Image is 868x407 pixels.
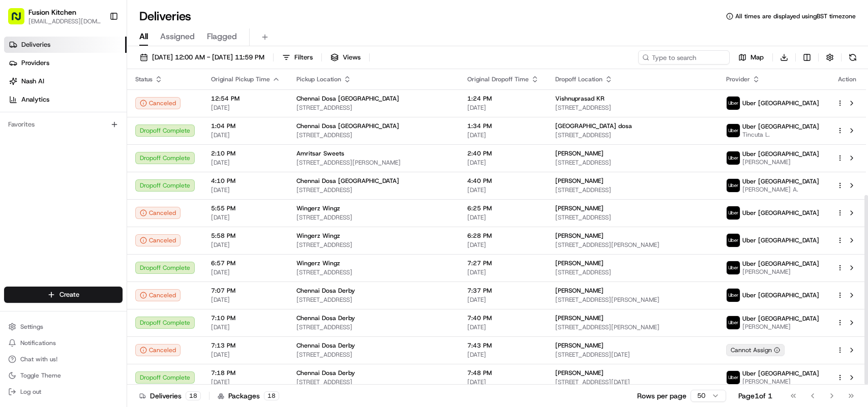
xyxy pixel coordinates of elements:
[555,378,710,386] span: [STREET_ADDRESS][DATE]
[211,95,280,103] span: 12:54 PM
[555,323,710,331] span: [STREET_ADDRESS][PERSON_NAME]
[139,8,191,24] h1: Deliveries
[139,391,201,401] div: Deliveries
[742,260,819,268] span: Uber [GEOGRAPHIC_DATA]
[735,12,856,20] span: All times are displayed using BST timezone
[59,290,79,299] span: Create
[296,104,451,112] span: [STREET_ADDRESS]
[555,177,604,185] span: [PERSON_NAME]
[742,369,819,378] span: Uber [GEOGRAPHIC_DATA]
[726,344,785,356] div: Cannot Assign
[296,204,340,212] span: Wingerz Wingz
[742,131,819,139] span: Tincuta L.
[555,75,603,83] span: Dropoff Location
[467,296,539,304] span: [DATE]
[727,261,740,274] img: uber-new-logo.jpeg
[211,149,280,158] span: 2:10 PM
[4,368,123,383] button: Toggle Theme
[555,131,710,139] span: [STREET_ADDRESS]
[742,185,819,194] span: [PERSON_NAME] A.
[211,122,280,130] span: 1:04 PM
[555,186,710,194] span: [STREET_ADDRESS]
[20,355,57,363] span: Chat with us!
[135,50,269,65] button: [DATE] 12:00 AM - [DATE] 11:59 PM
[555,159,710,167] span: [STREET_ADDRESS]
[467,314,539,322] span: 7:40 PM
[742,268,819,276] span: [PERSON_NAME]
[467,378,539,386] span: [DATE]
[211,104,280,112] span: [DATE]
[4,55,127,71] a: Providers
[555,268,710,276] span: [STREET_ADDRESS]
[742,323,819,331] span: [PERSON_NAME]
[4,287,123,303] button: Create
[467,232,539,240] span: 6:28 PM
[727,179,740,192] img: uber-new-logo.jpeg
[555,369,604,377] span: [PERSON_NAME]
[727,97,740,110] img: uber-new-logo.jpeg
[135,75,153,83] span: Status
[296,351,451,359] span: [STREET_ADDRESS]
[467,341,539,350] span: 7:43 PM
[296,177,399,185] span: Chennai Dosa [GEOGRAPHIC_DATA]
[467,351,539,359] span: [DATE]
[21,77,44,86] span: Nash AI
[20,371,61,380] span: Toggle Theme
[296,186,451,194] span: [STREET_ADDRESS]
[211,341,280,350] span: 7:13 PM
[296,314,355,322] span: Chennai Dosa Derby
[296,287,355,295] span: Chennai Dosa Derby
[211,287,280,295] span: 7:07 PM
[467,131,539,139] span: [DATE]
[4,385,123,399] button: Log out
[135,234,181,246] button: Canceled
[467,268,539,276] span: [DATE]
[742,99,819,107] span: Uber [GEOGRAPHIC_DATA]
[296,75,341,83] span: Pickup Location
[296,341,355,350] span: Chennai Dosa Derby
[742,177,819,185] span: Uber [GEOGRAPHIC_DATA]
[135,207,181,219] div: Canceled
[4,336,123,350] button: Notifications
[727,124,740,137] img: uber-new-logo.jpeg
[211,296,280,304] span: [DATE]
[135,344,181,356] div: Canceled
[278,50,317,65] button: Filters
[264,391,279,400] div: 18
[555,351,710,359] span: [STREET_ADDRESS][DATE]
[4,116,123,133] div: Favorites
[296,259,340,267] span: Wingerz Wingz
[467,75,529,83] span: Original Dropoff Time
[211,351,280,359] span: [DATE]
[343,53,361,62] span: Views
[467,149,539,158] span: 2:40 PM
[467,95,539,103] span: 1:24 PM
[467,159,539,167] span: [DATE]
[727,289,740,302] img: uber-new-logo.jpeg
[20,323,43,331] span: Settings
[326,50,365,65] button: Views
[4,352,123,366] button: Chat with us!
[160,30,195,43] span: Assigned
[467,186,539,194] span: [DATE]
[555,232,604,240] span: [PERSON_NAME]
[555,95,605,103] span: Vishnuprasad KR
[296,378,451,386] span: [STREET_ADDRESS]
[211,241,280,249] span: [DATE]
[28,17,101,25] button: [EMAIL_ADDRESS][DOMAIN_NAME]
[742,236,819,244] span: Uber [GEOGRAPHIC_DATA]
[296,323,451,331] span: [STREET_ADDRESS]
[4,91,127,108] a: Analytics
[734,50,768,65] button: Map
[21,58,49,68] span: Providers
[211,204,280,212] span: 5:55 PM
[211,177,280,185] span: 4:10 PM
[846,50,860,65] button: Refresh
[467,323,539,331] span: [DATE]
[467,177,539,185] span: 4:40 PM
[186,391,201,400] div: 18
[727,316,740,329] img: uber-new-logo.jpeg
[296,95,399,103] span: Chennai Dosa [GEOGRAPHIC_DATA]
